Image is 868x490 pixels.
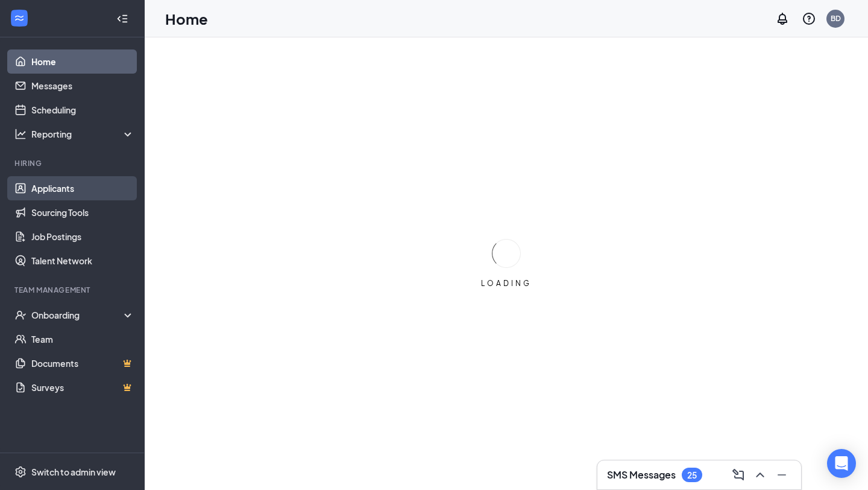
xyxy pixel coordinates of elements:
[753,468,767,482] svg: ChevronUp
[31,309,124,321] div: Onboarding
[775,11,790,26] svg: Notifications
[827,449,856,478] div: Open Intercom Messenger
[31,466,116,478] div: Switch to admin view
[31,98,134,122] a: Scheduling
[31,224,134,249] a: Job Postings
[14,285,132,295] div: Team Management
[13,12,25,24] svg: WorkstreamLogo
[165,8,208,29] h1: Home
[31,74,134,98] a: Messages
[750,465,770,485] button: ChevronUp
[31,375,134,399] a: SurveysCrown
[831,13,841,24] div: BD
[31,200,134,224] a: Sourcing Tools
[31,351,134,375] a: DocumentsCrown
[687,470,697,480] div: 25
[476,278,536,288] div: LOADING
[14,158,132,168] div: Hiring
[607,468,676,482] h3: SMS Messages
[31,249,134,273] a: Talent Network
[14,128,27,140] svg: Analysis
[14,309,27,321] svg: UserCheck
[116,13,128,25] svg: Collapse
[802,11,816,26] svg: QuestionInfo
[775,468,789,482] svg: Minimize
[31,128,135,140] div: Reporting
[731,468,746,482] svg: ComposeMessage
[31,176,134,200] a: Applicants
[729,465,748,485] button: ComposeMessage
[14,466,27,478] svg: Settings
[31,327,134,351] a: Team
[31,49,134,74] a: Home
[772,465,791,485] button: Minimize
